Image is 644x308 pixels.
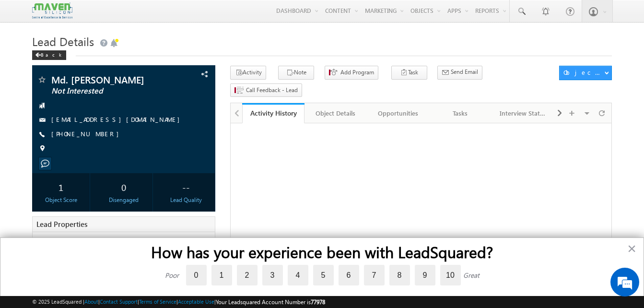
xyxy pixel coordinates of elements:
[278,66,314,80] button: Note
[627,241,636,256] button: Close
[375,107,421,119] div: Opportunities
[311,298,325,306] span: 77978
[84,298,98,305] a: About
[139,298,176,305] a: Terms of Service
[160,178,212,196] div: --
[37,237,60,246] label: Owner
[35,196,87,204] div: Object Score
[32,2,72,19] img: Custom Logo
[563,68,604,77] div: Object Actions
[216,298,325,306] span: Your Leadsquared Account Number is
[288,265,308,285] label: 4
[262,265,283,285] label: 3
[35,178,87,196] div: 1
[211,265,232,285] label: 1
[160,196,212,204] div: Lead Quality
[463,271,480,280] div: Great
[186,265,207,285] label: 0
[100,298,138,305] a: Contact Support
[36,219,87,229] span: Lead Properties
[32,297,325,307] span: © 2025 LeadSquared | | | | |
[178,298,214,305] a: Acceptable Use
[32,34,94,49] span: Lead Details
[237,265,258,285] label: 2
[437,107,483,119] div: Tasks
[249,108,297,118] div: Activity History
[340,68,374,77] span: Add Program
[97,178,150,196] div: 0
[51,86,164,96] span: Not Interested
[51,115,185,123] a: [EMAIL_ADDRESS][DOMAIN_NAME]
[364,265,385,285] label: 7
[51,130,124,139] span: [PHONE_NUMBER]
[97,196,150,204] div: Disengaged
[230,66,266,80] button: Activity
[165,271,179,280] div: Poor
[32,50,66,60] div: Back
[312,107,358,119] div: Object Details
[415,265,435,285] label: 9
[389,265,410,285] label: 8
[51,75,164,84] span: Md. [PERSON_NAME]
[391,66,427,80] button: Task
[500,107,546,119] div: Interview Status
[246,86,298,95] span: Call Feedback - Lead
[440,265,461,285] label: 10
[451,68,478,76] span: Send Email
[313,265,334,285] label: 5
[339,265,359,285] label: 6
[20,243,624,261] h2: How has your experience been with LeadSquared?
